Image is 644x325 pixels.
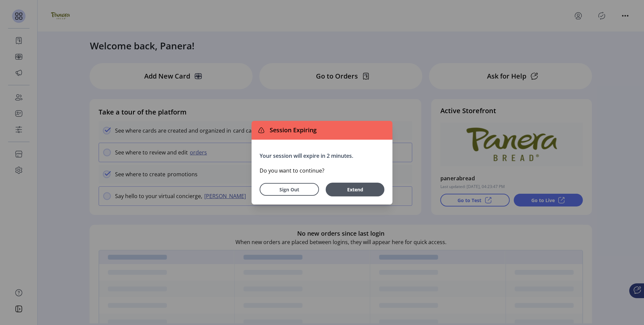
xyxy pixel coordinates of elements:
[326,183,384,196] button: Extend
[260,167,384,175] p: Do you want to continue?
[260,183,319,196] button: Sign Out
[260,152,384,160] p: Your session will expire in 2 minutes.
[267,126,317,135] span: Session Expiring
[329,186,381,193] span: Extend
[268,186,310,193] span: Sign Out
